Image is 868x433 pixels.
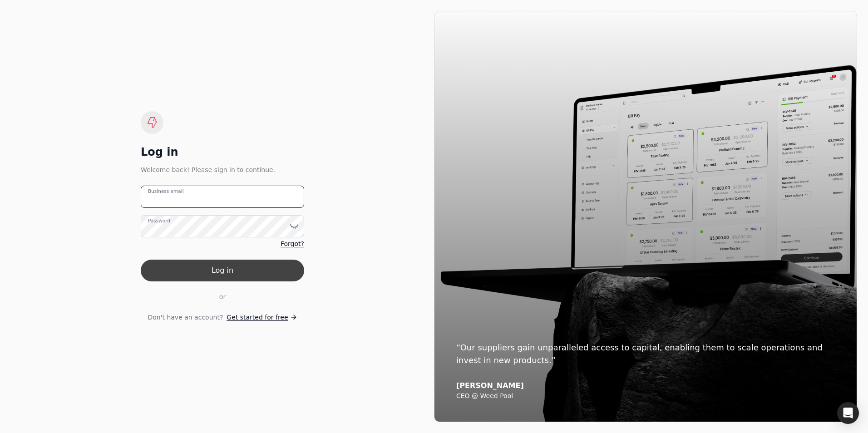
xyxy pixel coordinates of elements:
[141,165,304,175] div: Welcome back! Please sign in to continue.
[281,239,304,249] a: Forgot?
[456,392,835,400] div: CEO @ Weed Pool
[141,145,304,159] div: Log in
[456,381,835,390] div: [PERSON_NAME]
[227,313,297,322] a: Get started for free
[141,260,304,281] button: Log in
[219,292,226,302] span: or
[148,187,184,195] label: Business email
[456,341,835,367] div: “Our suppliers gain unparalleled access to capital, enabling them to scale operations and invest ...
[227,313,288,322] span: Get started for free
[837,402,859,424] div: Open Intercom Messenger
[148,217,170,224] label: Password
[148,313,223,322] span: Don't have an account?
